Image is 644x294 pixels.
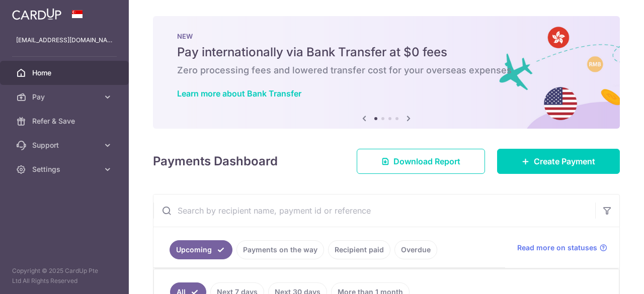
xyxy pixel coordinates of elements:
[517,243,607,253] a: Read more on statuses
[153,194,595,227] input: Search by recipient name, payment id or reference
[153,16,620,129] img: Bank transfer banner
[497,149,620,174] a: Create Payment
[16,35,113,45] p: [EMAIL_ADDRESS][DOMAIN_NAME]
[32,68,99,78] span: Home
[357,149,485,174] a: Download Report
[534,155,595,167] span: Create Payment
[517,243,597,253] span: Read more on statuses
[177,44,596,60] h5: Pay internationally via Bank Transfer at $0 fees
[236,240,324,259] a: Payments on the way
[328,240,390,259] a: Recipient paid
[153,152,278,170] h4: Payments Dashboard
[32,140,99,150] span: Support
[177,88,301,99] a: Learn more about Bank Transfer
[32,92,99,102] span: Pay
[32,116,99,126] span: Refer & Save
[32,164,99,174] span: Settings
[394,240,437,259] a: Overdue
[177,64,596,76] h6: Zero processing fees and lowered transfer cost for your overseas expenses
[393,155,460,167] span: Download Report
[12,8,61,20] img: CardUp
[177,32,596,40] p: NEW
[170,240,232,259] a: Upcoming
